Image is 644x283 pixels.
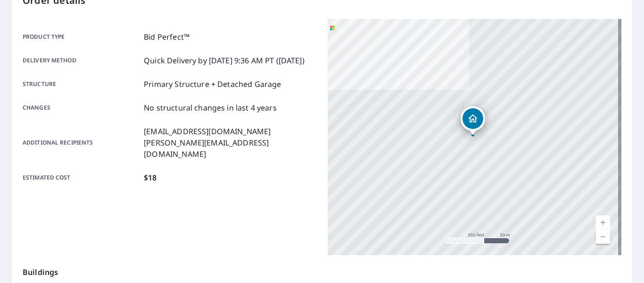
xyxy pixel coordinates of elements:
p: No structural changes in last 4 years [144,102,277,113]
p: Bid Perfect™ [144,31,190,43]
p: Changes [23,102,140,113]
p: Primary Structure + Detached Garage [144,78,281,90]
p: Delivery method [23,55,140,66]
p: [EMAIL_ADDRESS][DOMAIN_NAME] [144,126,316,137]
p: [PERSON_NAME][EMAIL_ADDRESS][DOMAIN_NAME] [144,137,316,160]
div: Dropped pin, building 1, Residential property, 1221 W 61st St Kansas City, MO 64113 [461,106,485,136]
p: Quick Delivery by [DATE] 9:36 AM PT ([DATE]) [144,55,305,66]
p: Additional recipients [23,126,140,160]
p: Product type [23,31,140,43]
p: $18 [144,172,157,183]
a: Current Level 17, Zoom In [596,215,610,230]
p: Estimated cost [23,172,140,183]
a: Current Level 17, Zoom Out [596,230,610,244]
p: Structure [23,78,140,90]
